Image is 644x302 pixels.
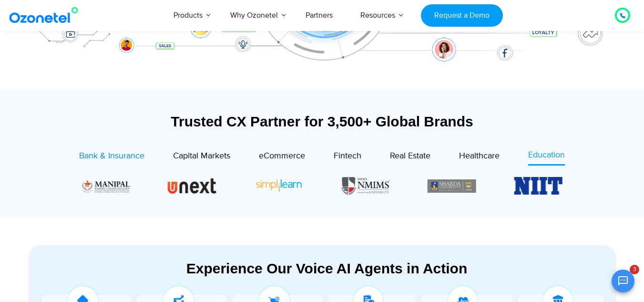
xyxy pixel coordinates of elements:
[459,151,500,161] span: Healthcare
[259,151,305,161] span: eCommerce
[334,151,361,161] span: Fintech
[421,4,502,27] a: Request a Demo
[173,151,230,161] span: Capital Markets
[630,265,639,274] span: 3
[612,270,634,292] button: Open chat
[79,151,144,161] span: Bank & Insurance
[79,149,144,166] a: Bank & Insurance
[528,150,565,160] span: Education
[259,149,305,166] a: eCommerce
[173,149,230,166] a: Capital Markets
[390,151,430,161] span: Real Estate
[459,149,500,166] a: Healthcare
[82,176,563,196] div: Image Carousel
[334,149,361,166] a: Fintech
[29,113,615,130] div: Trusted CX Partner for 3,500+ Global Brands
[390,149,430,166] a: Real Estate
[39,260,615,277] div: Experience Our Voice AI Agents in Action
[528,149,565,166] a: Education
